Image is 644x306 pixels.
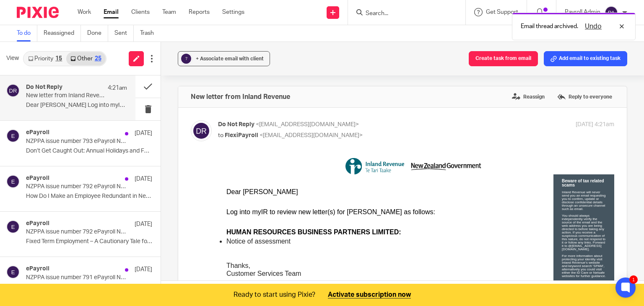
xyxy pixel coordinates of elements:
a: Email [104,8,119,16]
div: 1 [629,275,638,284]
button: ? + Associate email with client [178,51,270,66]
h4: ePayroll [26,129,49,136]
h4: Do Not Reply [26,84,62,91]
b: HUMAN RESOURCES BUSINESS PARTNERS LIMITED: [8,70,183,78]
p: Inland Revenue will never send you an email requesting you to confirm, update or disclose confide... [344,33,388,163]
a: Trash [140,25,160,41]
a: Reports [189,8,210,16]
img: svg%3E [6,265,20,279]
h4: ePayroll [26,175,49,182]
h4: ePayroll [26,220,49,227]
span: Do Not Reply [218,122,254,127]
p: [DATE] [135,265,152,274]
h4: ePayroll [26,265,49,272]
button: Undo [582,21,604,31]
span: <[EMAIL_ADDRESS][DOMAIN_NAME]> [260,132,363,138]
p: [DATE] 4:21am [576,120,614,129]
img: svg%3E [191,120,212,141]
p: [DATE] [135,220,152,228]
img: svg%3E [6,129,20,143]
b: Beware of tax related scams [344,21,386,29]
p: NZPPA issue number 791 ePayroll Newsletter [26,274,127,281]
p: Email thread archived. [521,22,578,31]
p: Dear [PERSON_NAME] Log into myIR to review new... [26,102,127,109]
img: svg%3E [6,175,20,188]
button: Add email to existing task [544,51,627,66]
h4: New letter from Inland Revenue [191,93,290,101]
p: NZPPA issue number 792 ePayroll Newsletter [26,228,127,236]
p: NZPPA issue number 793 ePayroll Newsletter [26,138,127,145]
p: NZPPA issue number 792 ePayroll Newsletter [26,183,127,190]
img: Pixie [17,7,59,18]
a: Clients [131,8,150,16]
p: New letter from Inland Revenue [26,92,107,99]
p: Don’t Get Caught Out: Annual Holidays and FBAPS... [26,148,152,155]
a: Work [78,8,91,16]
button: Create task from email [469,51,538,66]
p: Fixed Term Employment – A Cautionary Tale for... [26,238,152,245]
p: [DATE] [135,175,152,183]
li: Notice of assessment [8,79,217,87]
div: 25 [95,56,101,62]
img: svg%3E [605,6,618,19]
a: To do [17,25,37,41]
p: How Do I Make an Employee Redundant in New... [26,193,152,200]
label: Reply to everyone [555,91,614,103]
p: 4:21am [108,84,127,92]
span: <[EMAIL_ADDRESS][DOMAIN_NAME]> [256,122,359,127]
a: Settings [222,8,244,16]
a: Other25 [66,52,105,65]
span: FlexiPayroll [225,132,258,138]
img: svg%3E [6,220,20,233]
span: Dear [PERSON_NAME] Log into myIR to review new letter(s) for [PERSON_NAME] as follows: [8,30,217,78]
span: View [6,54,19,63]
img: svg%3E [6,84,20,97]
a: Team [162,8,176,16]
div: ? [181,54,191,64]
label: Reassign [510,91,547,103]
p: [DATE] [135,129,152,137]
span: to [218,132,223,138]
span: + Associate email with client [196,56,264,61]
a: Reassigned [44,25,81,41]
a: Done [87,25,108,41]
a: Priority15 [24,52,66,65]
a: Sent [114,25,134,41]
div: 15 [55,56,62,62]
